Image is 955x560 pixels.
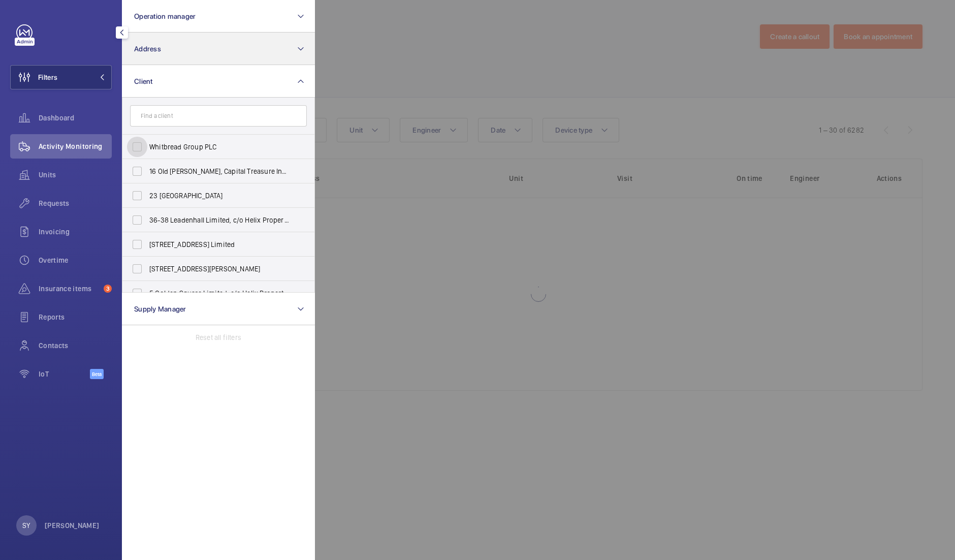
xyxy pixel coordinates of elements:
span: Requests [39,198,112,208]
span: Units [39,170,112,180]
span: Activity Monitoring [39,141,112,151]
span: Beta [90,369,104,379]
span: 3 [104,285,112,293]
span: Dashboard [39,113,112,123]
span: IoT [39,369,90,379]
p: SY [22,520,30,531]
p: [PERSON_NAME] [45,520,100,531]
button: Filters [10,65,112,89]
span: Reports [39,312,112,322]
span: Overtime [39,255,112,265]
span: Invoicing [39,227,112,237]
span: Filters [38,72,57,82]
span: Contacts [39,340,112,351]
span: Insurance items [39,284,100,294]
